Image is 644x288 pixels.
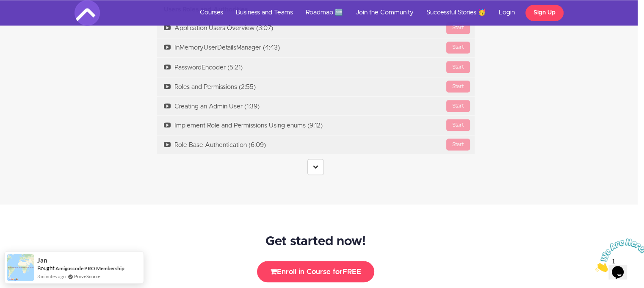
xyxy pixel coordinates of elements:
span: 3 minutes ago [37,273,66,280]
a: StartPasswordEncoder (5:21) [157,58,475,77]
img: provesource social proof notification image [7,254,34,281]
img: Chat attention grabber [3,3,56,37]
div: Start [446,61,470,73]
div: Start [446,42,470,53]
span: FREE [343,268,361,275]
a: StartImplement Role and Permissions Using enums (9:12) [157,116,475,135]
a: ProveSource [74,273,100,280]
a: Amigoscode PRO Membership [55,265,124,271]
div: Start [446,119,470,131]
button: Enroll in Course forFREE [257,261,374,282]
a: Sign Up [525,5,564,21]
span: 1 [3,3,7,11]
a: StartInMemoryUserDetailsManager (4:43) [157,38,475,57]
a: StartRoles and Permissions (2:55) [157,77,475,96]
a: StartApplication Users Overview (3:07) [157,19,475,38]
span: Bought [37,265,55,271]
div: Start [446,22,470,34]
span: Jan [37,257,47,264]
div: Start [446,80,470,92]
div: Start [446,100,470,112]
iframe: chat widget [591,235,644,275]
div: Start [446,138,470,150]
a: StartRole Base Authentication (6:09) [157,135,475,154]
a: StartCreating an Admin User (1:39) [157,97,475,116]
